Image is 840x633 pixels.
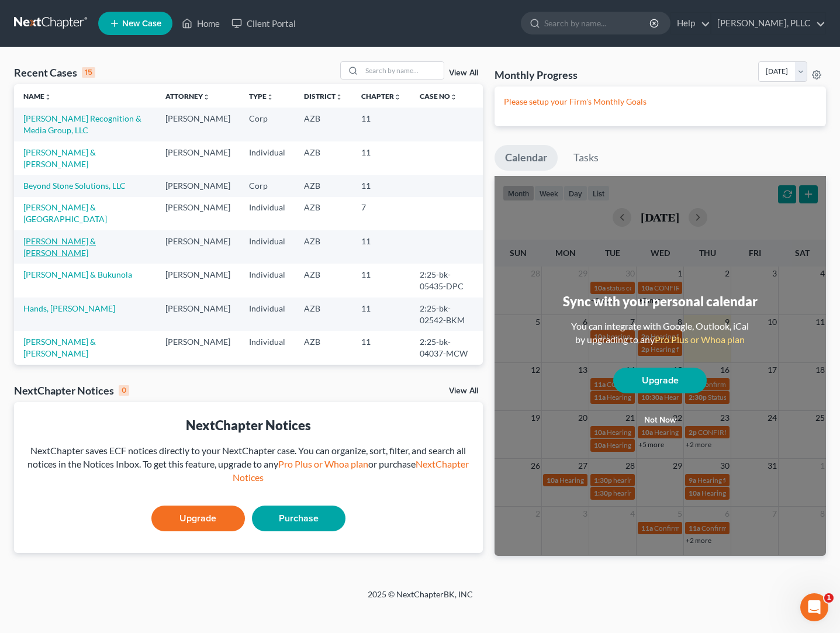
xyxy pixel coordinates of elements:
[495,145,558,171] a: Calendar
[203,94,210,101] i: unfold_more
[295,175,352,196] td: AZB
[240,264,295,297] td: Individual
[233,458,469,483] a: NextChapter Notices
[156,298,240,331] td: [PERSON_NAME]
[295,197,352,230] td: AZB
[613,368,707,393] a: Upgrade
[352,108,410,141] td: 11
[240,230,295,264] td: Individual
[295,230,352,264] td: AZB
[156,197,240,230] td: [PERSON_NAME]
[252,506,345,531] a: Purchase
[14,383,129,397] div: NextChapter Notices
[824,593,834,603] span: 1
[711,13,825,34] a: [PERSON_NAME], PLLC
[352,197,410,230] td: 7
[304,92,343,101] a: Districtunfold_more
[165,92,210,101] a: Attorneyunfold_more
[240,108,295,141] td: Corp
[295,108,352,141] td: AZB
[352,175,410,196] td: 11
[122,19,161,28] span: New Case
[352,230,410,264] td: 11
[410,298,483,331] td: 2:25-bk-02542-BKM
[352,298,410,331] td: 11
[240,331,295,364] td: Individual
[156,108,240,141] td: [PERSON_NAME]
[449,387,478,395] a: View All
[410,365,483,398] td: 2:25-bk-06519-BMW
[544,12,651,34] input: Search by name...
[23,444,473,485] div: NextChapter saves ECF notices directly to your NextChapter case. You can organize, sort, filter, ...
[23,303,115,313] a: Hands, [PERSON_NAME]
[613,409,707,432] button: Not now
[352,264,410,297] td: 11
[176,13,226,34] a: Home
[352,331,410,364] td: 11
[410,331,483,364] td: 2:25-bk-04037-MCW
[394,94,401,101] i: unfold_more
[655,334,745,345] a: Pro Plus or Whoa plan
[295,264,352,297] td: AZB
[563,292,758,310] div: Sync with your personal calendar
[800,593,828,621] iframe: Intercom live chat
[23,337,96,358] a: [PERSON_NAME] & [PERSON_NAME]
[240,141,295,175] td: Individual
[156,175,240,196] td: [PERSON_NAME]
[361,92,401,101] a: Chapterunfold_more
[240,298,295,331] td: Individual
[156,331,240,364] td: [PERSON_NAME]
[450,94,457,101] i: unfold_more
[563,145,609,171] a: Tasks
[23,147,96,169] a: [PERSON_NAME] & [PERSON_NAME]
[119,385,129,396] div: 0
[156,365,240,398] td: [PERSON_NAME]
[240,197,295,230] td: Individual
[156,230,240,264] td: [PERSON_NAME]
[23,416,473,434] div: NextChapter Notices
[240,175,295,196] td: Corp
[566,320,753,347] div: You can integrate with Google, Outlook, iCal by upgrading to any
[23,113,141,135] a: [PERSON_NAME] Recognition & Media Group, LLC
[352,141,410,175] td: 11
[23,92,51,101] a: Nameunfold_more
[240,365,295,398] td: Corp
[671,13,710,34] a: Help
[23,236,96,258] a: [PERSON_NAME] & [PERSON_NAME]
[23,181,126,191] a: Beyond Stone Solutions, LLC
[23,269,132,279] a: [PERSON_NAME] & Bukunola
[495,68,578,82] h3: Monthly Progress
[295,331,352,364] td: AZB
[362,62,444,79] input: Search by name...
[449,69,478,77] a: View All
[87,589,753,610] div: 2025 © NextChapterBK, INC
[267,94,274,101] i: unfold_more
[278,458,368,469] a: Pro Plus or Whoa plan
[420,92,457,101] a: Case Nounfold_more
[352,365,410,398] td: 11
[23,202,107,224] a: [PERSON_NAME] & [GEOGRAPHIC_DATA]
[410,264,483,297] td: 2:25-bk-05435-DPC
[82,67,95,78] div: 15
[14,65,95,79] div: Recent Cases
[295,141,352,175] td: AZB
[156,264,240,297] td: [PERSON_NAME]
[295,298,352,331] td: AZB
[226,13,302,34] a: Client Portal
[336,94,343,101] i: unfold_more
[295,365,352,398] td: AZB
[156,141,240,175] td: [PERSON_NAME]
[151,506,245,531] a: Upgrade
[44,94,51,101] i: unfold_more
[249,92,274,101] a: Typeunfold_more
[504,96,817,108] p: Please setup your Firm's Monthly Goals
